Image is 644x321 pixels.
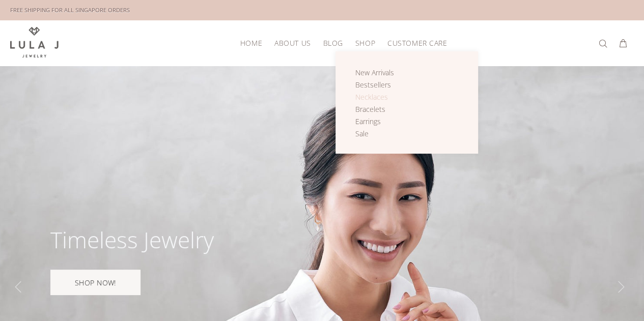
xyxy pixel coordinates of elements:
[355,116,381,126] span: Earrings
[234,35,268,51] a: HOME
[268,35,317,51] a: ABOUT US
[349,35,381,51] a: SHOP
[355,79,406,91] a: Bestsellers
[387,39,447,47] span: CUSTOMER CARE
[355,104,385,114] span: Bracelets
[323,39,343,47] span: BLOG
[274,39,311,47] span: ABOUT US
[355,115,406,128] a: Earrings
[240,39,262,47] span: HOME
[355,103,406,115] a: Bracelets
[355,80,391,90] span: Bestsellers
[355,68,394,77] span: New Arrivals
[10,5,130,16] div: FREE SHIPPING FOR ALL SINGAPORE ORDERS
[355,91,406,103] a: Necklaces
[355,128,406,140] a: Sale
[355,67,406,79] a: New Arrivals
[317,35,349,51] a: BLOG
[381,35,447,51] a: CUSTOMER CARE
[50,228,214,251] div: Timeless Jewelry
[355,129,369,138] span: Sale
[355,92,388,102] span: Necklaces
[355,39,375,47] span: SHOP
[50,270,141,295] a: SHOP NOW!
